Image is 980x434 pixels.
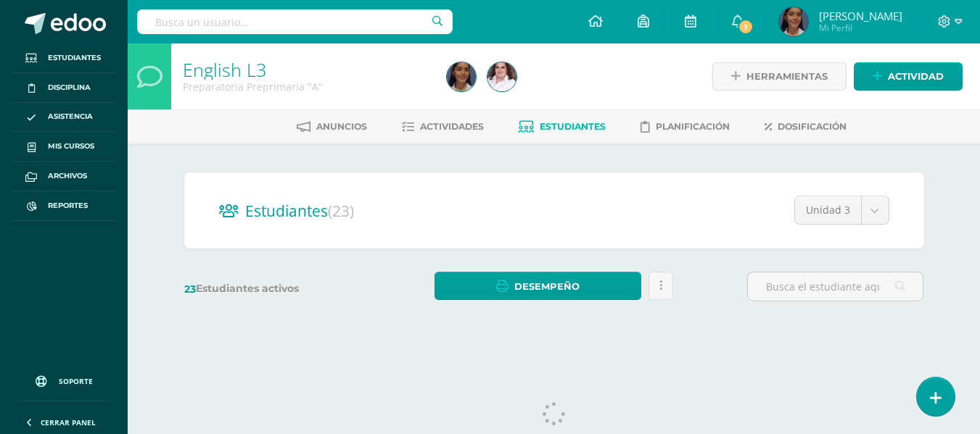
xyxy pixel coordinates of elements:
a: English L3 [183,57,266,82]
div: Preparatoria Preprimaria 'A' [183,80,429,93]
span: Estudiantes [245,201,354,221]
a: Desempeño [435,272,641,300]
a: Archivos [12,162,116,191]
span: Planificación [656,121,730,132]
img: a9dc8396f538b77b0731af4a51e04737.png [447,62,476,91]
a: Disciplina [12,73,116,103]
label: Estudiantes activos [184,282,361,296]
span: Estudiantes [48,52,101,64]
span: Disciplina [48,82,91,93]
span: Archivos [48,170,87,182]
a: Dosificación [765,115,847,138]
a: Actividad [854,62,963,91]
span: Anuncios [316,121,367,132]
span: Herramientas [746,63,828,90]
span: Reportes [48,200,88,212]
span: Cerrar panel [41,417,96,427]
span: Actividad [888,63,944,90]
a: Planificación [641,115,730,138]
input: Busca el estudiante aquí... [748,272,923,301]
span: [PERSON_NAME] [819,9,902,23]
a: Herramientas [712,62,847,91]
h1: English L3 [183,59,429,80]
span: 23 [184,283,196,296]
a: Unidad 3 [795,196,889,224]
img: a9dc8396f538b77b0731af4a51e04737.png [779,7,808,36]
a: Soporte [17,362,110,397]
span: Dosificación [778,121,847,132]
span: Estudiantes [540,121,606,132]
span: Desempeño [514,273,580,300]
a: Actividades [402,115,484,138]
a: Estudiantes [12,43,116,73]
input: Busca un usuario... [137,9,453,34]
a: Mis cursos [12,132,116,162]
span: Mi Perfil [819,22,902,34]
span: Unidad 3 [806,196,850,224]
span: 1 [738,19,754,35]
a: Anuncios [297,115,367,138]
span: Mis cursos [48,141,94,152]
span: (23) [328,201,354,221]
span: Actividades [420,121,484,132]
span: Asistencia [48,111,93,122]
img: 90ff07e7ad6dea4cda93a247b25c642c.png [487,62,516,91]
a: Estudiantes [519,115,606,138]
a: Asistencia [12,103,116,133]
span: Soporte [59,376,93,386]
a: Reportes [12,191,116,221]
